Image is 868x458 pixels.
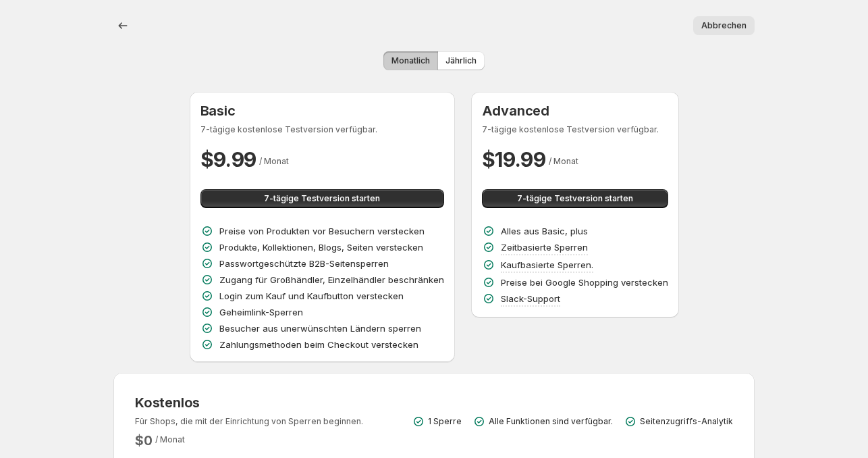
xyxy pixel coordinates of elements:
p: Zugang für Großhändler, Einzelhändler beschränken [219,273,444,286]
p: Geheimlink-Sperren [219,305,303,319]
p: Passwortgeschützte B2B-Seitensperren [219,257,389,270]
p: Alle Funktionen sind verfügbar. [489,416,613,427]
h2: $ 0 [135,432,153,449]
button: 7-tägige Testversion starten [482,189,668,208]
button: Abbrechen [693,16,755,35]
button: Monatlich [383,51,438,70]
p: Für Shops, die mit der Einrichtung von Sperren beginnen. [135,416,363,427]
h2: $ 9.99 [200,146,257,173]
span: Jährlich [445,55,477,66]
h3: Basic [200,103,444,119]
span: 7-tägige Testversion starten [517,193,633,204]
p: Besucher aus unerwünschten Ländern sperren [219,322,421,335]
button: 7-tägige Testversion starten [200,189,444,208]
span: / Monat [155,434,185,444]
h3: Kostenlos [135,395,363,411]
p: Kaufbasierte Sperren. [501,258,593,272]
span: / Monat [259,156,289,166]
button: Jährlich [437,51,485,70]
p: Zeitbasierte Sperren [501,240,588,254]
p: Preise bei Google Shopping verstecken [501,276,668,289]
button: Zurück [113,16,132,35]
p: Produkte, Kollektionen, Blogs, Seiten verstecken [219,240,423,254]
h3: Advanced [482,103,668,119]
h2: $ 19.99 [482,146,546,173]
p: Preise von Produkten vor Besuchern verstecken [219,224,425,238]
p: Login zum Kauf und Kaufbutton verstecken [219,289,404,303]
span: Abbrechen [701,20,747,31]
span: Monatlich [391,55,430,66]
p: Zahlungsmethoden beim Checkout verstecken [219,338,418,351]
span: / Monat [549,156,578,166]
p: Seitenzugriffs-Analytik [640,416,733,427]
p: 7-tägige kostenlose Testversion verfügbar. [200,124,444,135]
p: Slack-Support [501,292,560,305]
p: Alles aus Basic, plus [501,224,588,238]
span: 7-tägige Testversion starten [264,193,380,204]
p: 1 Sperre [428,416,462,427]
p: 7-tägige kostenlose Testversion verfügbar. [482,124,668,135]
